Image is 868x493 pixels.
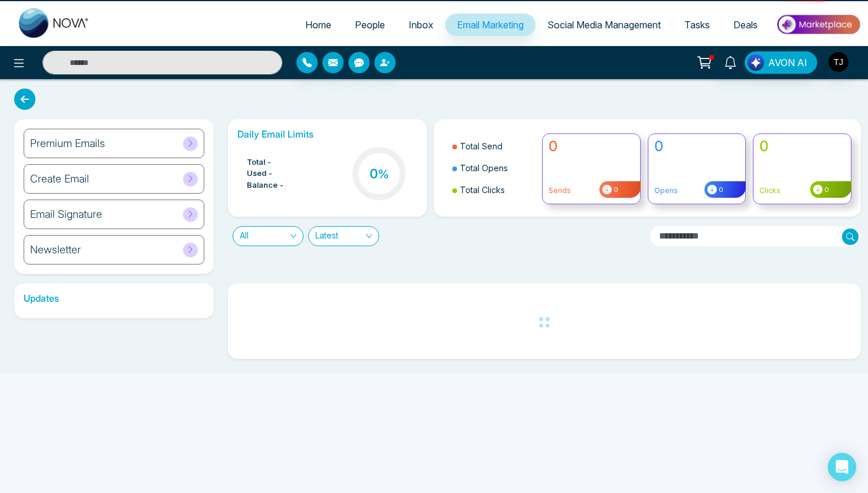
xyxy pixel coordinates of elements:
span: Home [305,19,331,31]
span: Inbox [409,19,433,31]
h6: Updates [14,293,214,304]
span: Total - [247,156,272,168]
p: Clicks [759,185,845,196]
span: 0 [823,185,829,195]
button: AVON AI [745,51,817,74]
span: Used - [247,168,273,179]
span: Email Marketing [457,19,524,31]
li: Total Clicks [452,179,535,201]
h3: 0 [370,166,389,181]
li: Total Send [452,135,535,157]
h6: Premium Emails [30,137,105,150]
a: Inbox [397,14,445,36]
a: Tasks [673,14,722,36]
span: Social Media Management [547,19,661,31]
span: 0 [612,185,618,195]
h6: Create Email [30,172,89,185]
h6: Newsletter [30,243,81,256]
span: % [378,167,389,181]
h4: 0 [654,138,740,155]
img: User Avatar [828,52,849,72]
span: Balance - [247,179,284,191]
a: Email Marketing [445,14,536,36]
a: People [343,14,397,36]
h6: Daily Email Limits [237,129,418,140]
span: All [240,227,296,246]
a: Social Media Management [536,14,673,36]
img: Nova CRM Logo [19,8,90,38]
span: Latest [315,227,372,246]
span: 0 [717,185,723,195]
h4: 0 [549,138,634,155]
span: AVON AI [768,55,807,70]
div: Open Intercom Messenger [828,453,856,481]
img: Lead Flow [748,54,764,71]
li: Total Opens [452,157,535,179]
h6: Email Signature [30,208,102,221]
a: Home [293,14,343,36]
span: Deals [733,19,758,31]
p: Opens [654,185,740,196]
h4: 0 [759,138,845,155]
p: Sends [549,185,634,196]
span: People [355,19,385,31]
img: Market-place.gif [775,11,861,38]
a: Deals [722,14,769,36]
span: Tasks [684,19,710,31]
